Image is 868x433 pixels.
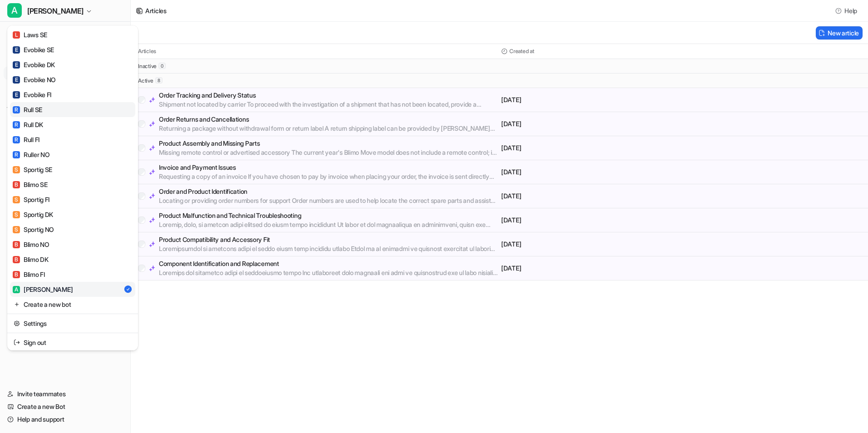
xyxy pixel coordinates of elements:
span: S [13,166,20,173]
span: R [13,121,20,128]
div: Blimo SE [13,180,48,189]
div: Evobike SE [13,45,54,54]
img: reset [14,300,20,309]
span: R [13,136,20,143]
span: R [13,106,20,113]
div: Sportig DK [13,210,53,219]
a: Settings [10,316,135,331]
div: Rull FI [13,135,39,144]
span: B [13,181,20,188]
a: Sign out [10,335,135,350]
div: Blimo NO [13,240,49,249]
div: Laws SE [13,30,47,39]
img: reset [14,338,20,347]
span: E [13,91,20,98]
a: Create a new bot [10,297,135,312]
img: reset [14,319,20,328]
div: Blimo DK [13,255,49,264]
span: E [13,61,20,69]
span: E [13,76,20,84]
div: Sportig FI [13,195,49,204]
span: S [13,226,20,233]
div: [PERSON_NAME] [13,285,73,294]
span: E [13,46,20,54]
div: Evobike FI [13,90,51,99]
span: B [13,241,20,248]
div: Rull SE [13,105,42,114]
span: S [13,211,20,218]
div: A[PERSON_NAME] [7,25,138,350]
span: L [13,31,20,39]
div: Sportig SE [13,165,52,174]
span: B [13,256,20,263]
div: Evobike DK [13,60,55,69]
div: Blimo FI [13,270,45,279]
span: A [13,286,20,293]
span: S [13,196,20,203]
div: Ruller NO [13,150,49,159]
span: R [13,151,20,158]
span: A [7,3,22,18]
span: [PERSON_NAME] [27,5,84,17]
div: Evobike NO [13,75,56,84]
div: Sportig NO [13,225,54,234]
div: Rull DK [13,120,43,129]
span: B [13,271,20,278]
